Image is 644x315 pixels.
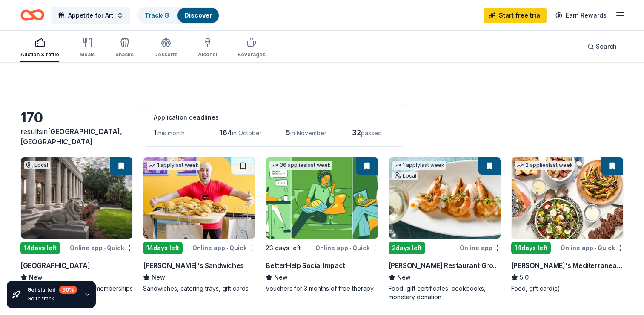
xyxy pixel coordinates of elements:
[154,112,394,122] div: Application deadlines
[147,161,200,170] div: 1 apply last week
[143,260,244,271] div: [PERSON_NAME]'s Sandwiches
[20,126,133,147] div: results
[596,41,617,52] span: Search
[226,245,228,251] span: •
[27,295,77,302] div: Go to track
[115,34,134,62] button: Snacks
[520,272,529,283] span: 5.0
[389,157,501,301] a: Image for Ralph Brennan Restaurant Group1 applylast weekLocal2days leftOnline app[PERSON_NAME] Re...
[484,8,547,23] a: Start free trial
[20,51,59,58] div: Auction & raffle
[154,128,157,137] span: 1
[581,38,624,55] button: Search
[192,242,255,253] div: Online app Quick
[20,109,133,126] div: 170
[290,129,326,137] span: in November
[286,128,290,137] span: 5
[51,7,130,24] button: Appetite for Art
[68,10,113,20] span: Appetite for Art
[511,157,624,293] a: Image for Taziki's Mediterranean Cafe2 applieslast week14days leftOnline app•Quick[PERSON_NAME]'s...
[392,161,446,170] div: 1 apply last week
[104,245,106,251] span: •
[550,8,612,23] a: Earn Rewards
[80,51,95,58] div: Meals
[137,7,220,24] button: Track· 8Discover
[266,284,378,293] div: Vouchers for 3 months of free therapy
[198,51,217,58] div: Alcohol
[20,5,44,25] a: Home
[154,34,177,62] button: Desserts
[269,161,332,170] div: 36 applies last week
[511,284,624,293] div: Food, gift card(s)
[157,129,185,137] span: this month
[392,172,418,180] div: Local
[154,51,177,58] div: Desserts
[511,242,551,254] div: 14 days left
[20,242,60,254] div: 14 days left
[238,51,266,58] div: Beverages
[266,260,345,271] div: BetterHelp Social Impact
[266,243,301,253] div: 23 days left
[143,157,255,293] a: Image for Ike's Sandwiches1 applylast week14days leftOnline app•Quick[PERSON_NAME]'s SandwichesNe...
[80,34,95,62] button: Meals
[143,242,183,254] div: 14 days left
[20,127,122,146] span: in
[389,157,501,239] img: Image for Ralph Brennan Restaurant Group
[515,161,575,170] div: 2 applies last week
[20,127,122,146] span: [GEOGRAPHIC_DATA], [GEOGRAPHIC_DATA]
[27,286,77,294] div: Get started
[145,12,169,19] a: Track· 8
[266,157,378,239] img: Image for BetterHelp Social Impact
[512,157,623,239] img: Image for Taziki's Mediterranean Cafe
[220,128,232,137] span: 164
[184,12,212,19] a: Discover
[460,242,501,253] div: Online app
[361,129,382,137] span: passed
[29,272,43,283] span: New
[274,272,288,283] span: New
[20,260,90,271] div: [GEOGRAPHIC_DATA]
[349,245,351,251] span: •
[59,286,77,294] div: 60 %
[70,242,133,253] div: Online app Quick
[115,51,134,58] div: Snacks
[238,34,266,62] button: Beverages
[143,157,255,239] img: Image for Ike's Sandwiches
[21,157,132,239] img: Image for New Orleans City Park
[20,34,59,62] button: Auction & raffle
[511,260,624,271] div: [PERSON_NAME]'s Mediterranean Cafe
[266,157,378,293] a: Image for BetterHelp Social Impact36 applieslast week23 days leftOnline app•QuickBetterHelp Socia...
[352,128,361,137] span: 32
[152,272,165,283] span: New
[24,161,50,169] div: Local
[397,272,411,283] span: New
[389,284,501,301] div: Food, gift certificates, cookbooks, monetary donation
[143,284,255,293] div: Sandwiches, catering trays, gift cards
[20,157,133,293] a: Image for New Orleans City ParkLocal14days leftOnline app•Quick[GEOGRAPHIC_DATA]NewGeneral admiss...
[595,245,596,251] span: •
[198,34,217,62] button: Alcohol
[561,242,624,253] div: Online app Quick
[232,129,262,137] span: in October
[389,242,425,254] div: 2 days left
[389,260,501,271] div: [PERSON_NAME] Restaurant Group
[315,242,378,253] div: Online app Quick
